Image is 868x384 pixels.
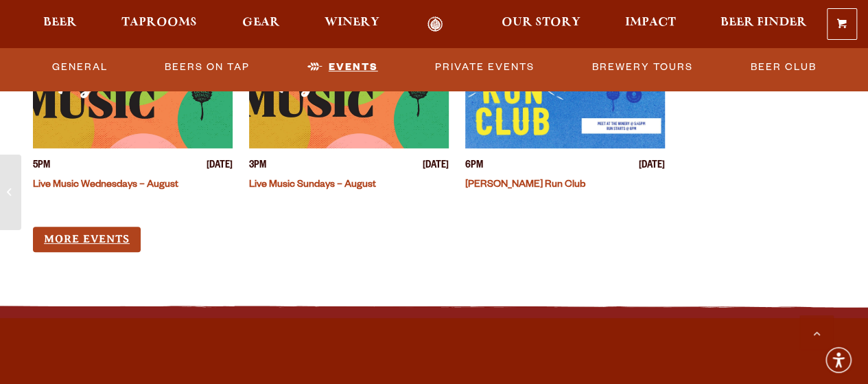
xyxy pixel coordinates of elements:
a: Live Music Wednesdays – August [33,180,178,191]
span: Beer [43,17,77,28]
a: Gear [233,16,289,32]
a: Scroll to top [799,315,834,350]
a: Private Events [430,52,540,83]
a: Beer Finder [712,16,816,32]
div: Accessibility Menu [823,345,854,375]
a: Impact [616,16,685,32]
a: Beer Club [744,52,821,83]
a: [PERSON_NAME] Run Club [465,180,585,191]
a: Odell Home [410,16,461,32]
span: [DATE] [639,159,665,174]
span: Taprooms [121,17,197,28]
a: General [47,52,113,83]
a: More Events (opens in a new window) [33,227,141,252]
a: Events [302,52,384,83]
a: Winery [316,16,388,32]
a: Live Music Sundays – August [249,180,376,191]
span: Beer Finder [720,17,807,28]
a: Our Story [493,16,589,32]
span: Impact [625,17,676,28]
span: Our Story [502,17,580,28]
span: 5PM [33,159,50,174]
span: 6PM [465,159,483,174]
a: Brewery Tours [587,52,699,83]
span: [DATE] [423,159,449,174]
span: Gear [242,17,280,28]
span: Winery [325,17,379,28]
a: Beers on Tap [159,52,255,83]
span: 3PM [249,159,266,174]
span: [DATE] [207,159,233,174]
a: Taprooms [113,16,206,32]
a: Beer [34,16,86,32]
